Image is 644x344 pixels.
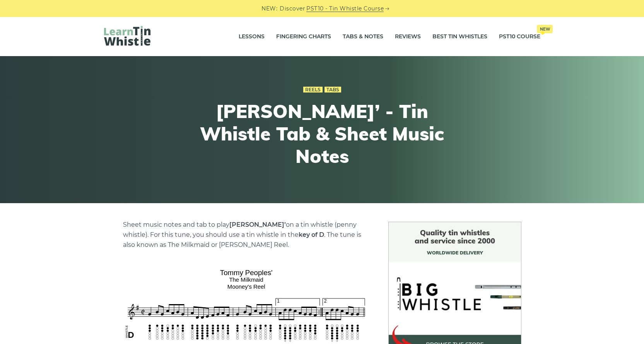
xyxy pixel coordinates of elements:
[123,220,370,250] p: Sheet music notes and tab to play on a tin whistle (penny whistle). For this tune, you should use...
[104,26,150,46] img: LearnTinWhistle.com
[239,27,265,46] a: Lessons
[303,87,323,93] a: Reels
[325,87,341,93] a: Tabs
[499,27,540,46] a: PST10 CourseNew
[432,27,487,46] a: Best Tin Whistles
[229,221,286,228] strong: [PERSON_NAME]’
[180,100,465,167] h1: [PERSON_NAME]’ - Tin Whistle Tab & Sheet Music Notes
[537,25,553,33] span: New
[276,27,331,46] a: Fingering Charts
[395,27,421,46] a: Reviews
[343,27,383,46] a: Tabs & Notes
[299,231,324,238] strong: key of D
